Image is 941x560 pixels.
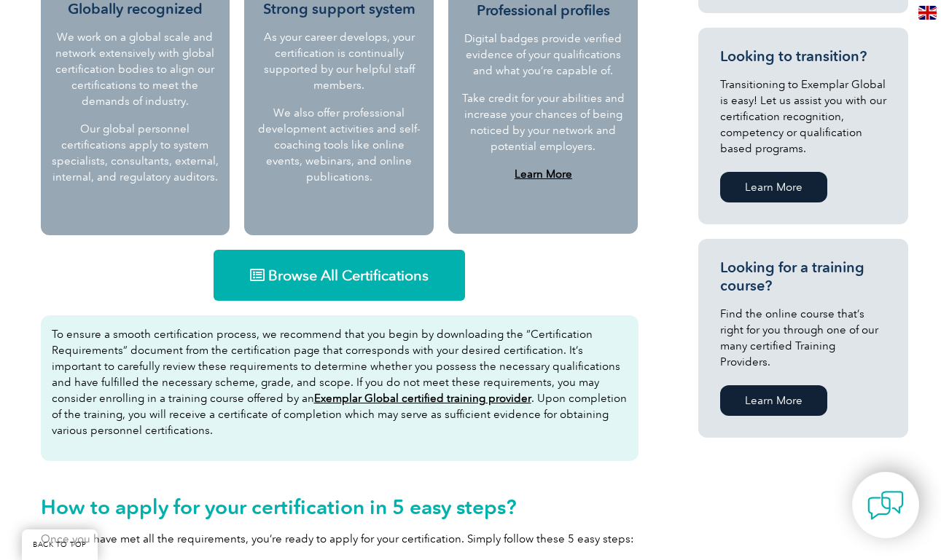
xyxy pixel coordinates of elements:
p: We work on a global scale and network extensively with global certification bodies to align our c... [52,29,219,109]
p: As your career develops, your certification is continually supported by our helpful staff members. [255,29,423,93]
a: BACK TO TOP [22,529,98,560]
p: Once you have met all the requirements, you’re ready to apply for your certification. Simply foll... [41,531,639,547]
span: Browse All Certifications [268,268,429,283]
h3: Looking for a training course? [720,259,886,295]
a: Learn More [515,167,572,181]
p: Digital badges provide verified evidence of your qualifications and what you’re capable of. [461,31,625,79]
img: contact-chat.png [867,487,904,524]
p: We also offer professional development activities and self-coaching tools like online events, web... [255,105,423,185]
p: Transitioning to Exemplar Global is easy! Let us assist you with our certification recognition, c... [720,76,886,157]
img: en [918,6,937,20]
a: Learn More [720,385,827,416]
h3: Looking to transition? [720,47,886,66]
p: Find the online course that’s right for you through one of our many certified Training Providers. [720,306,886,370]
p: Our global personnel certifications apply to system specialists, consultants, external, internal,... [52,121,219,185]
h2: How to apply for your certification in 5 easy steps? [41,495,639,518]
p: Take credit for your abilities and increase your chances of being noticed by your network and pot... [461,90,625,154]
a: Browse All Certifications [214,250,465,301]
a: Exemplar Global certified training provider [314,392,531,405]
a: Learn More [720,172,827,202]
p: To ensure a smooth certification process, we recommend that you begin by downloading the “Certifi... [52,326,628,438]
